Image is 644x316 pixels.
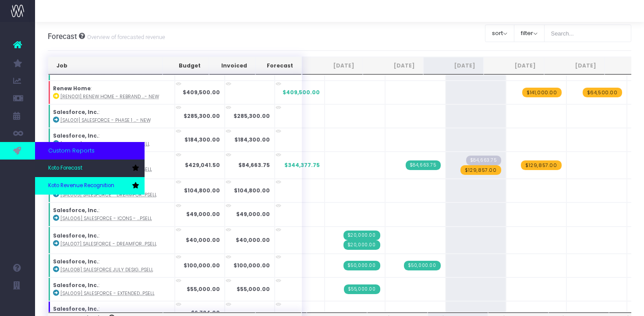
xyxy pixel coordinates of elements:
abbr: [SAL005] Salesforce - Dreamforce Theme - Brand - Upsell [60,192,157,198]
span: $344,377.75 [284,161,320,169]
span: Koto Forecast [48,164,82,172]
span: wayahead Revenue Forecast Item [522,88,562,97]
strong: Salesforce, Inc. [53,232,99,239]
strong: Salesforce, Inc. [53,132,99,139]
span: wayahead Revenue Forecast Item [521,160,562,170]
span: Streamtime Draft Invoice: 915 – [SAL003] Salesforce - Phase 2 Design - Brand - Upsell [466,156,501,165]
a: Koto Revenue Recognition [35,177,145,195]
th: Sep 25: activate to sort column ascending [423,57,484,75]
strong: $285,300.00 [234,112,270,120]
span: Streamtime Invoice: 906 – [SAL009] Salesforce - Extended July Support - Brand - Upsell [344,284,380,294]
strong: $285,300.00 [184,112,220,120]
span: Custom Reports [48,146,95,155]
span: Koto Revenue Recognition [48,182,114,190]
strong: Salesforce, Inc. [53,258,99,265]
th: Oct 25: activate to sort column ascending [484,57,544,75]
td: : [48,81,175,104]
abbr: [SAL006] Salesforce - Icons - Brand - Upsell [60,215,152,222]
span: Streamtime Invoice: 903 – [SAL008] Salesforce July Design Support - Brand - Upsell [404,261,441,270]
span: wayahead Revenue Forecast Item [583,88,622,97]
img: images/default_profile_image.png [11,298,24,312]
strong: $49,000.00 [236,210,270,218]
strong: Salesforce, Inc. [53,281,99,289]
strong: $40,000.00 [236,236,270,244]
strong: Salesforce, Inc. [53,206,99,214]
abbr: [REN001] Renew Home - Rebrand - Brand - New [60,93,159,100]
th: Aug 25: activate to sort column ascending [363,57,423,75]
strong: Salesforce, Inc. [53,108,99,116]
strong: $429,041.50 [185,161,220,169]
strong: Salesforce, Inc. [53,305,99,312]
span: Streamtime Invoice: 907 – [SAL008] Salesforce July Design Support - Brand - Upsell [343,261,380,270]
td: : [48,202,175,226]
span: $409,500.00 [283,89,320,96]
abbr: [SAL007] Salesforce - Dreamforce Sprint - Brand - Upsell [60,241,157,247]
strong: $104,800.00 [234,187,270,194]
th: Budget [163,57,209,75]
th: Forecast [255,57,301,75]
strong: $409,500.00 [183,89,220,96]
strong: $40,000.00 [186,236,220,244]
abbr: [SAL008] Salesforce July Design Support - Brand - Upsell [60,266,153,273]
button: filter [514,25,545,42]
td: : [48,128,175,152]
strong: $100,000.00 [184,262,220,269]
button: sort [485,25,514,42]
th: Nov 25: activate to sort column ascending [544,57,605,75]
strong: Renew Home [53,85,91,92]
strong: $100,000.00 [234,262,270,269]
span: Streamtime Invoice: 902 – [SAL007] Salesforce - Dreamforce Sprint - Brand - Upsell [343,231,380,240]
abbr: [SAL001] Salesforce - Phase 1 Design Sprint - Brand - New [60,117,151,124]
input: Search... [544,25,632,42]
th: Jul 25: activate to sort column ascending [302,57,363,75]
strong: $84,663.75 [238,161,270,169]
span: Streamtime Invoice: 914 – [SAL003] Salesforce - Phase 2 Design - Brand - Upsell [406,160,441,170]
strong: $104,800.00 [184,187,220,194]
small: Overview of forecasted revenue [85,32,165,41]
span: Forecast [48,32,77,41]
strong: $55,000.00 [237,285,270,293]
strong: $184,300.00 [234,136,270,143]
span: wayahead Revenue Forecast Item [460,165,501,175]
td: : [48,277,175,301]
strong: $55,000.00 [187,285,220,293]
td: : [48,227,175,254]
td: : [48,104,175,128]
th: Job: activate to sort column ascending [48,57,163,75]
strong: $184,300.00 [184,136,220,143]
abbr: [SAL002] Salesforce - Phase 1.5 Pressure Test - Brand - Upsell [60,141,150,147]
strong: $49,000.00 [186,210,220,218]
span: Streamtime Invoice: 901 – [SAL007] Salesforce - Dreamforce Sprint - Brand - Upsell [343,240,380,250]
abbr: [SAL009] Salesforce - Extended July Support - Brand - Upsell [60,290,155,297]
a: Koto Forecast [35,160,145,177]
th: Invoiced [209,57,255,75]
td: : [48,254,175,277]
